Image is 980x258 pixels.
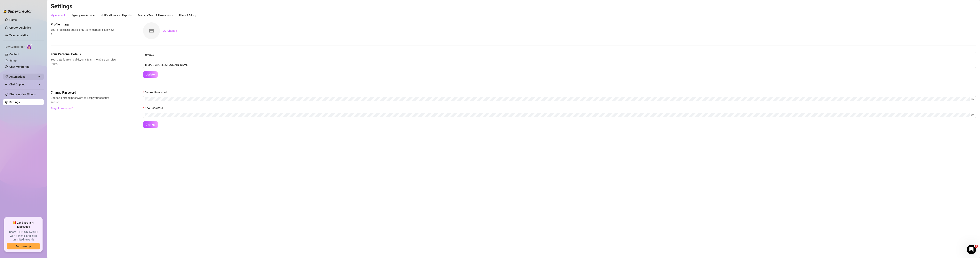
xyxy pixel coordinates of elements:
a: Team Analytics [9,34,28,37]
img: Chat Copilot [5,83,8,86]
label: New Password [143,106,165,110]
a: Setup [9,59,17,62]
span: Change [146,123,155,126]
iframe: Intercom live chat [967,245,976,254]
a: Creator Analytics [9,25,41,31]
span: eye-invisible [971,98,974,101]
span: Forgot password? [51,107,73,110]
span: Your profile isn’t public, only team members can view it. [51,28,116,36]
span: Update [146,73,155,76]
div: Notifications and Reports [101,13,132,18]
button: Update [143,71,158,78]
span: arrow-right [28,245,31,248]
span: Share [PERSON_NAME] with a friend, and earn unlimited rewards [7,230,40,242]
span: upload [163,29,166,32]
span: thunderbolt [5,75,8,78]
span: Choose a strong password to keep your account secure. [51,96,116,104]
label: Current Password [143,90,169,95]
img: logo-BBDzfeDw.svg [3,9,32,13]
span: Change [167,29,177,32]
h2: Settings [51,3,976,10]
input: Current Password [145,97,970,101]
span: Earn now [16,245,27,248]
input: Enter name [143,52,976,58]
img: square-placeholder.png [143,22,160,39]
a: Settings [9,101,20,104]
span: Profile image [51,22,116,27]
span: Izzy AI Chatter [5,45,25,49]
span: Change Password [51,90,116,95]
a: Chat Monitoring [9,65,29,68]
div: My Account [51,13,65,18]
div: Plans & Billing [179,13,196,18]
span: 🎁 Get $100 in AI Messages [7,221,40,229]
button: Earn nowarrow-right [7,243,40,249]
span: Chat Copilot [9,81,37,88]
span: Your Personal Details [51,52,116,57]
input: Enter new email [143,62,976,68]
div: Manage Team & Permissions [138,13,173,18]
span: 1 [975,245,978,248]
span: Automations [9,74,37,80]
span: Your details aren’t public, only team members can view them. [51,57,116,66]
button: Change [143,121,158,128]
a: Home [9,18,17,21]
button: Change [160,28,180,34]
a: Content [9,53,19,56]
button: Forgot password? [51,105,73,111]
img: AI Chatter [27,44,33,49]
div: Agency Workspace [71,13,94,18]
span: eye-invisible [971,113,974,116]
input: New Password [145,113,970,117]
a: Discover Viral Videos [9,93,36,96]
